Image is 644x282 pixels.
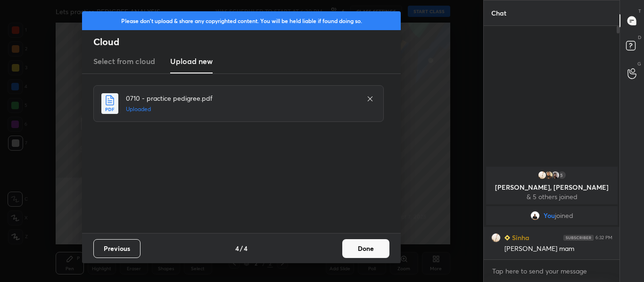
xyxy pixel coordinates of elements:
span: joined [555,212,573,219]
h4: 0710 - practice pedigree.pdf [126,93,357,103]
img: Learner_Badge_beginner_1_8b307cf2a0.svg [504,235,510,241]
h2: Cloud [93,36,401,48]
img: 4P8fHbbgJtejmAAAAAElFTkSuQmCC [563,235,594,241]
button: Previous [93,239,140,258]
button: Done [342,239,389,258]
h5: Uploaded [126,105,357,113]
div: Please don't upload & share any copyrighted content. You will be held liable if found doing so. [82,11,401,30]
span: You [544,212,555,219]
p: D [638,34,641,41]
p: T [638,8,641,15]
div: [PERSON_NAME] mam [504,244,612,254]
div: grid [484,165,620,259]
p: & 5 others joined [492,193,612,201]
h4: 4 [235,243,239,253]
p: G [637,60,641,67]
div: 6:32 PM [595,235,612,241]
img: c0ed50b51c10448ead8b7ba1e1bdb2fd.jpg [537,170,546,180]
div: 5 [557,170,566,180]
h4: / [240,243,243,253]
p: [PERSON_NAME], [PERSON_NAME] [492,184,612,191]
img: c0ed50b51c10448ead8b7ba1e1bdb2fd.jpg [491,233,501,242]
img: d927ead1100745ec8176353656eda1f8.jpg [550,170,560,180]
p: Chat [484,0,514,25]
img: c2387b2a4ee44a22b14e0786c91f7114.jpg [544,170,553,180]
h3: Upload new [170,56,213,67]
h6: Sinha [510,233,529,242]
img: a1ea09021660488db1bc71b5356ddf31.jpg [530,211,540,220]
h4: 4 [244,243,248,253]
